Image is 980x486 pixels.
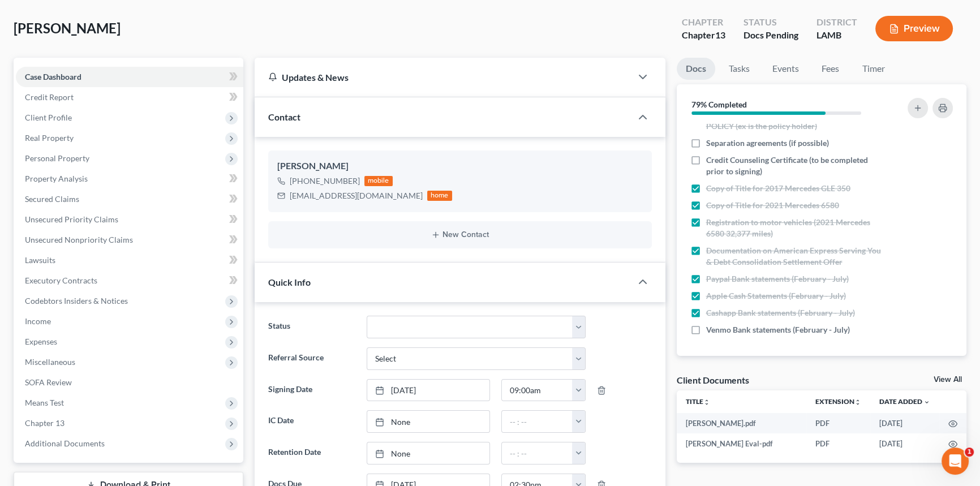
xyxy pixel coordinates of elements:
[706,217,884,239] span: Registration to motor vehicles (2021 Mercedes 6580 32,377 miles)
[364,176,393,186] div: mobile
[691,100,747,109] strong: 79% Completed
[25,398,64,407] span: Means Test
[875,16,953,41] button: Preview
[502,411,573,432] input: -- : --
[290,190,423,201] div: [EMAIL_ADDRESS][DOMAIN_NAME]
[25,316,51,326] span: Income
[870,413,939,433] td: [DATE]
[25,194,79,204] span: Secured Claims
[706,137,829,149] span: Separation agreements (if possible)
[677,433,807,454] td: [PERSON_NAME] Eval-pdf
[16,67,243,87] a: Case Dashboard
[16,250,243,270] a: Lawsuits
[25,418,65,428] span: Chapter 13
[923,399,930,406] i: expand_more
[25,133,74,143] span: Real Property
[854,399,861,406] i: unfold_more
[25,296,128,306] span: Codebtors Insiders & Notices
[16,209,243,230] a: Unsecured Priority Claims
[706,307,855,319] span: Cashapp Bank statements (February - July)
[25,92,74,102] span: Credit Report
[263,442,361,465] label: Retention Date
[879,397,930,406] a: Date Added expand_more
[290,175,360,187] div: [PHONE_NUMBER]
[706,273,849,285] span: Paypal Bank statements (February - July)
[677,413,807,433] td: [PERSON_NAME].pdf
[706,200,839,211] span: Copy of Title for 2021 Mercedes 6580
[942,448,969,475] iframe: Intercom live chat
[686,397,710,406] a: Titleunfold_more
[25,174,88,183] span: Property Analysis
[25,337,57,346] span: Expenses
[25,438,105,448] span: Additional Documents
[277,230,643,239] button: New Contact
[934,376,962,384] a: View All
[263,347,361,370] label: Referral Source
[502,380,573,401] input: -- : --
[706,154,884,177] span: Credit Counseling Certificate (to be completed prior to signing)
[870,433,939,454] td: [DATE]
[677,58,715,80] a: Docs
[367,411,489,432] a: None
[706,183,850,194] span: Copy of Title for 2017 Mercedes GLE 350
[16,87,243,107] a: Credit Report
[367,442,489,464] a: None
[25,113,72,122] span: Client Profile
[427,191,452,201] div: home
[816,29,857,42] div: LAMB
[853,58,894,80] a: Timer
[277,160,643,173] div: [PERSON_NAME]
[763,58,808,80] a: Events
[677,374,749,386] div: Client Documents
[25,276,97,285] span: Executory Contracts
[268,277,311,287] span: Quick Info
[263,379,361,402] label: Signing Date
[720,58,759,80] a: Tasks
[706,324,850,336] span: Venmo Bank statements (February - July)
[706,290,846,302] span: Apple Cash Statements (February - July)
[25,153,89,163] span: Personal Property
[16,230,243,250] a: Unsecured Nonpriority Claims
[16,372,243,393] a: SOFA Review
[263,316,361,338] label: Status
[715,29,725,40] span: 13
[965,448,974,457] span: 1
[25,377,72,387] span: SOFA Review
[367,380,489,401] a: [DATE]
[682,29,725,42] div: Chapter
[16,189,243,209] a: Secured Claims
[703,399,710,406] i: unfold_more
[25,255,55,265] span: Lawsuits
[25,214,118,224] span: Unsecured Priority Claims
[706,245,884,268] span: Documentation on American Express Serving You & Debt Consolidation Settlement Offer
[743,29,798,42] div: Docs Pending
[815,397,861,406] a: Extensionunfold_more
[268,71,618,83] div: Updates & News
[25,72,81,81] span: Case Dashboard
[816,16,857,29] div: District
[25,357,75,367] span: Miscellaneous
[263,410,361,433] label: IC Date
[806,433,870,454] td: PDF
[806,413,870,433] td: PDF
[268,111,300,122] span: Contact
[813,58,849,80] a: Fees
[743,16,798,29] div: Status
[16,169,243,189] a: Property Analysis
[16,270,243,291] a: Executory Contracts
[14,20,121,36] span: [PERSON_NAME]
[25,235,133,244] span: Unsecured Nonpriority Claims
[682,16,725,29] div: Chapter
[502,442,573,464] input: -- : --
